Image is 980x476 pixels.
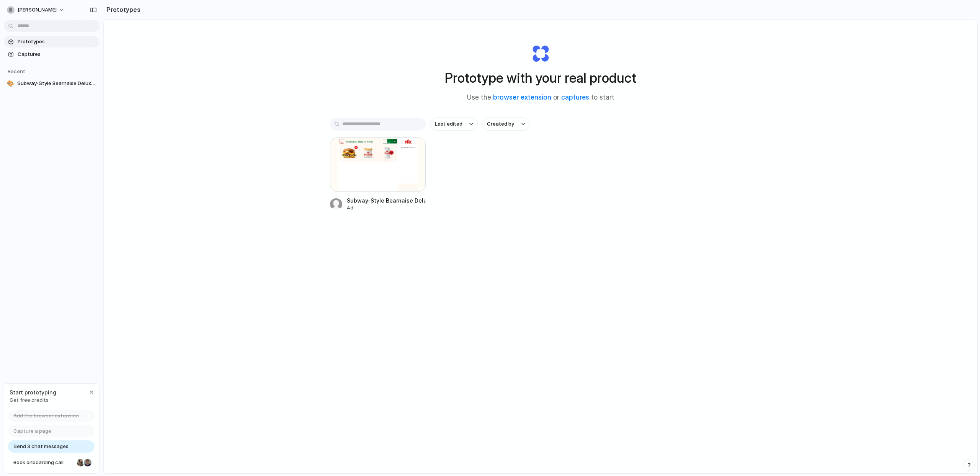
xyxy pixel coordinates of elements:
a: Captures [4,49,100,60]
span: Prototypes [18,38,96,46]
span: Capture a page [13,427,51,435]
a: Prototypes [4,36,100,47]
a: captures [561,93,589,101]
span: Add the browser extension [13,412,79,420]
button: [PERSON_NAME] [4,4,69,16]
span: Captures [18,51,96,58]
div: Christian Iacullo [83,458,92,467]
h2: Prototypes [103,5,140,14]
a: browser extension [493,93,551,101]
span: Send 3 chat messages [13,443,69,450]
span: Created by [487,120,514,128]
div: Subway-Style Bearnaise Deluxe Layout [347,196,426,204]
a: 🎨Subway-Style Bearnaise Deluxe Layout [4,78,100,89]
div: 4d [347,204,426,211]
span: Use the or to start [467,93,614,103]
span: [PERSON_NAME] [18,6,57,14]
button: Last edited [430,118,478,131]
button: Created by [482,118,530,131]
span: Recent [8,68,25,74]
span: Start prototyping [10,388,56,396]
div: 🎨 [7,80,14,87]
div: Nicole Kubica [76,458,85,467]
span: Subway-Style Bearnaise Deluxe Layout [17,80,96,87]
a: Subway-Style Bearnaise Deluxe LayoutSubway-Style Bearnaise Deluxe Layout4d [330,137,426,211]
a: Book onboarding call [8,456,95,469]
span: Book onboarding call [13,459,74,466]
span: Get free credits [10,396,56,404]
span: Last edited [435,120,462,128]
h1: Prototype with your real product [445,68,636,88]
